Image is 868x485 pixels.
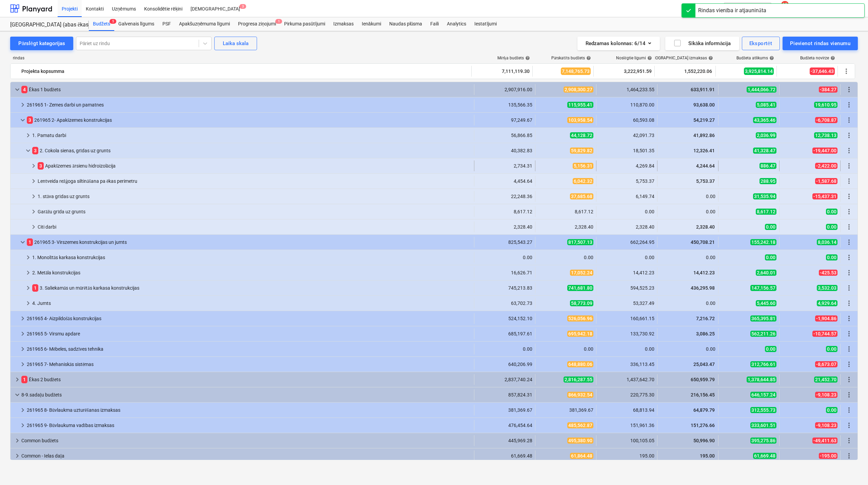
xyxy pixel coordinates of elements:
[599,346,654,352] div: 0.00
[599,331,654,336] div: 133,730.92
[19,101,27,109] span: keyboard_arrow_right
[845,253,853,261] span: Vairāk darbību
[646,56,713,61] div: [DEMOGRAPHIC_DATA] izmaksas
[538,346,593,352] div: 0.00
[19,345,27,353] span: keyboard_arrow_right
[567,331,593,337] span: 695,942.18
[234,17,280,31] div: Progresa ziņojumi
[695,316,715,321] span: 7,216.72
[826,407,837,413] span: 0.00
[27,237,471,248] div: 261965 3- Virszemes konstrukcijas un jumts
[577,37,660,50] button: Redzamas kolonnas:6/14
[477,163,532,169] div: 2,734.31
[19,406,27,414] span: keyboard_arrow_right
[845,223,853,231] span: Vairāk darbību
[567,438,593,444] span: 495,380.90
[815,178,837,184] span: -1,587.68
[834,452,868,485] iframe: Chat Widget
[570,148,593,154] span: 59,829.82
[815,117,837,123] span: -6,708.87
[842,67,850,75] span: Vairāk darbību
[280,17,329,31] a: Pirkuma pasūtījumi
[27,238,33,246] span: 1
[599,255,654,260] div: 0.00
[845,162,853,170] span: Vairāk darbību
[599,285,654,291] div: 594,525.23
[599,194,654,199] div: 6,149.74
[21,84,471,95] div: Ēkas 1 budžets
[38,162,44,170] span: 3
[275,19,282,24] span: 1
[470,17,501,31] div: Iestatījumi
[477,407,532,413] div: 381,369.67
[845,177,853,185] span: Vairāk darbību
[814,376,837,383] span: 21,452.70
[742,37,780,50] button: Eksportēt
[845,147,853,155] span: Vairāk darbību
[660,255,715,260] div: 0.00
[19,116,27,124] span: keyboard_arrow_down
[750,331,776,337] span: 562,211.26
[110,19,116,24] span: 5
[707,56,713,60] span: help
[27,115,471,125] div: 261965 2- Apakšzemes konstrukcijas
[570,270,593,276] span: 17,052.24
[21,389,471,400] div: 8-9.sadaļu budžets
[234,17,280,31] a: Progresa ziņojumi1
[693,362,715,367] span: 25,043.47
[756,102,776,108] span: 5,085.41
[10,37,73,50] button: Pārslēgt kategorijas
[239,4,246,9] span: 3
[845,192,853,200] span: Vairāk darbību
[817,300,837,306] span: 4,929.64
[477,285,532,291] div: 745,213.83
[599,102,654,108] div: 110,870.00
[564,376,593,383] span: 2,816,287.55
[358,17,385,31] div: Ienākumi
[32,145,471,156] div: 2. Cokola sienas, grīdas uz grunts
[810,67,835,75] span: -37,646.43
[214,37,257,50] button: Laika skala
[443,17,470,31] div: Analytics
[845,314,853,323] span: Vairāk darbību
[690,239,715,245] span: 450,708.21
[690,392,715,397] span: 216,156.45
[646,56,652,60] span: help
[477,178,532,184] div: 4,454.64
[750,392,776,398] span: 646,157.24
[845,436,853,445] span: Vairāk darbību
[845,452,853,460] span: Vairāk darbību
[564,86,593,93] span: 2,908,300.27
[567,102,593,108] span: 115,955.41
[477,255,532,260] div: 0.00
[538,407,593,413] div: 381,369.67
[660,300,715,306] div: 0.00
[695,178,715,184] span: 5,753.37
[561,67,591,75] span: 7,148,765.73
[567,422,593,428] span: 485,562.87
[693,407,715,413] span: 64,879.79
[599,209,654,214] div: 0.00
[158,17,175,31] a: PSF
[819,86,837,93] span: -384.27
[845,238,853,246] span: Vairāk darbību
[759,178,776,184] span: 288.95
[29,162,38,170] span: keyboard_arrow_right
[750,285,776,291] span: 147,156.57
[329,17,358,31] div: Izmaksas
[845,406,853,414] span: Vairāk darbību
[812,438,837,444] span: -49,411.63
[753,193,776,199] span: 31,535.94
[695,163,715,169] span: 4,244.64
[114,17,158,31] a: Galvenais līgums
[660,194,715,199] div: 0.00
[673,39,731,48] div: Sīkāka informācija
[89,17,114,31] a: Budžets5
[845,284,853,292] span: Vairāk darbību
[426,17,443,31] div: Faili
[814,102,837,108] span: 19,610.95
[817,239,837,245] span: 8,036.14
[477,239,532,245] div: 825,543.27
[845,391,853,399] span: Vairāk darbību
